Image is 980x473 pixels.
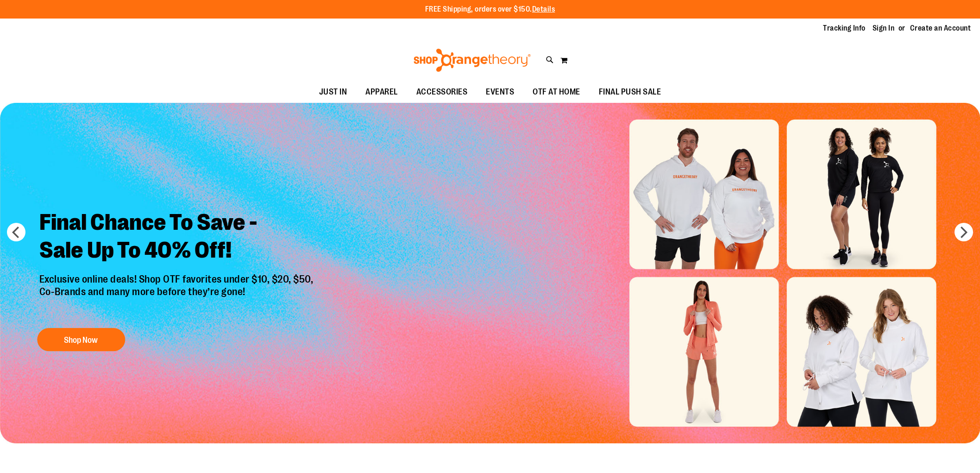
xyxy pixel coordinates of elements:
span: OTF AT HOME [533,82,580,102]
span: JUST IN [319,82,347,102]
span: APPAREL [365,82,398,102]
span: ACCESSORIES [416,82,468,102]
a: Create an Account [910,23,971,33]
a: JUST IN [310,82,357,103]
a: Final Chance To Save -Sale Up To 40% Off! Exclusive online deals! Shop OTF favorites under $10, $... [32,202,323,356]
a: Details [532,5,555,13]
p: Exclusive online deals! Shop OTF favorites under $10, $20, $50, Co-Brands and many more before th... [32,274,323,319]
p: FREE Shipping, orders over $150. [425,4,555,15]
button: prev [7,223,25,241]
button: Shop Now [37,328,125,351]
a: Sign In [873,23,895,33]
span: FINAL PUSH SALE [599,82,661,102]
span: EVENTS [486,82,514,102]
a: ACCESSORIES [407,82,477,103]
a: FINAL PUSH SALE [590,82,671,103]
h2: Final Chance To Save - Sale Up To 40% Off! [32,202,323,274]
a: EVENTS [477,82,523,103]
a: OTF AT HOME [523,82,590,103]
a: APPAREL [356,82,407,103]
a: Tracking Info [823,23,866,33]
img: Shop Orangetheory [412,49,532,72]
button: next [955,223,973,241]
